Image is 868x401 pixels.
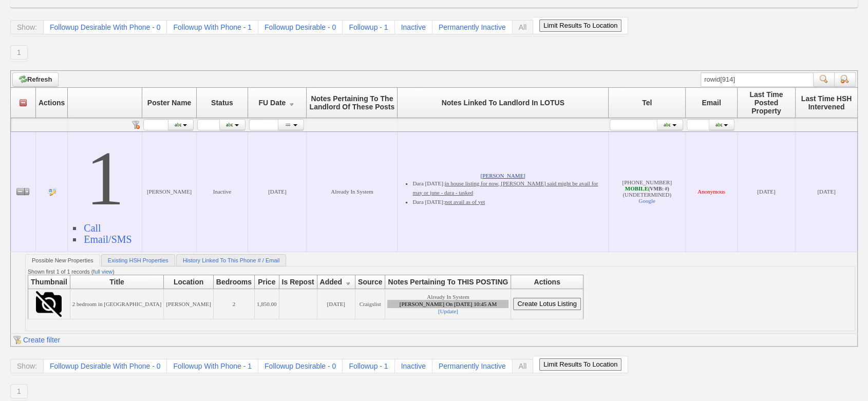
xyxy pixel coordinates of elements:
a: Call [84,222,101,234]
span: Last Time Posted Property [749,90,783,115]
button: Create Lotus Listing [513,298,581,310]
button: Limit Results To Location [539,358,621,371]
span: Poster Name [147,99,192,107]
span: Actions [534,278,560,286]
td: 1,850.00 [255,289,279,319]
u: not avail as of yet [445,199,485,205]
td: Inactive [196,131,248,252]
span: Tel [642,99,652,107]
a: Followup Desirable With Phone - 0 [44,20,167,34]
a: [PERSON_NAME] [481,173,525,179]
th: Actions [35,87,67,118]
a: Inactive [395,359,432,373]
a: Create filter [23,336,60,344]
a: Google [638,198,655,204]
td: 2 [213,289,254,319]
a: 1 [10,45,28,60]
td: [DATE] [317,289,355,319]
td: [PERSON_NAME] [164,289,213,319]
u: in house listing for now, [PERSON_NAME] said might be avail for may or june - dara - tasked [412,180,598,196]
div: Shown first 1 of 1 records ( ) [28,269,853,275]
span: Notes Pertaining To The Landlord Of These Posts [310,94,395,111]
span: Is Repost [282,278,314,286]
a: 1 [10,384,28,398]
td: Already In System [307,131,398,252]
a: Followup Desirable With Phone - 0 [44,359,167,373]
a: Edit [48,187,56,194]
span: Notes Linked To Landlord In LOTUS [442,99,564,107]
li: Dara [DATE]: [412,179,606,197]
button: Limit Results To Location [539,20,621,32]
a: Followup With Phone - 1 [167,20,258,34]
img: nopics.png [36,291,62,317]
span: Bedrooms [216,278,252,286]
a: full view [93,269,112,275]
font: MOBILE [625,185,648,192]
a: All [513,359,534,373]
div: [PERSON_NAME] On [DATE] 10:45 AM [387,300,508,308]
td: Craigslist [355,289,385,319]
span: Title [109,278,124,286]
a: Email/SMS [84,234,131,245]
a: Followup - 1 [343,359,394,373]
span: Email [702,99,721,107]
font: (VMB: #) [648,186,669,192]
a: Refresh [12,72,59,87]
a: Existing HSH Properties [101,254,175,266]
span: Price [258,278,275,286]
span: Source [358,278,382,286]
td: [DATE] [737,131,795,252]
td: [DATE] [795,131,857,252]
div: 1 [70,134,140,222]
td: [DATE] [248,131,307,252]
span: Thumbnail [31,278,67,286]
a: Possible New Properties [25,254,100,266]
input: Quick search [701,72,814,87]
a: Inactive [395,20,432,34]
a: Followup With Phone - 1 [167,359,258,373]
a: Limit Results To Location [533,356,628,373]
td: [PHONE_NUMBER] (UNDETERMINED) [609,131,686,252]
span: Already In System [387,294,508,314]
a: Followup - 1 [343,20,394,34]
a: Permanently Inactive [432,20,513,34]
b: AT&T Wireless [625,185,669,192]
a: Followup Desirable - 0 [258,20,343,34]
span: Notes Pertaining To THIS POSTING [388,278,508,286]
li: Dara [DATE]: [412,197,606,206]
span: Last Time HSH Intervened [801,94,852,111]
a: Permanently Inactive [432,359,513,373]
a: Reset filter row [131,121,140,129]
a: Show: [10,359,44,373]
a: Limit Results To Location [533,17,628,34]
font: Anonymous [697,188,725,195]
a: History Linked To This Phone # / Email [176,254,287,266]
td: 2 bedroom in [GEOGRAPHIC_DATA] [70,289,164,319]
span: FU Date [258,99,286,107]
a: All [513,20,534,34]
a: Followup Desirable - 0 [258,359,343,373]
a: Show: [10,20,44,34]
a: [Update] [438,308,458,314]
span: Location [174,278,203,286]
span: Status [211,99,233,107]
span: Added [320,278,343,286]
td: [PERSON_NAME] [142,131,196,252]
